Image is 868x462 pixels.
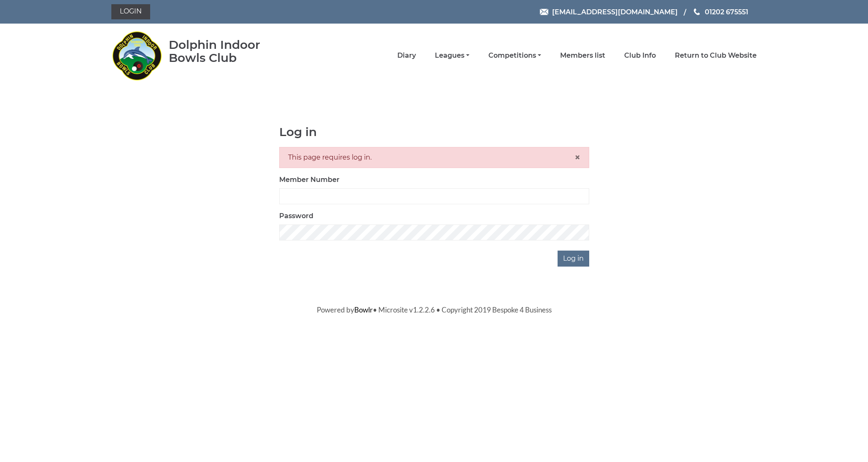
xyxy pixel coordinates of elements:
h1: Log in [279,126,589,139]
img: Email [540,9,548,15]
img: Phone us [694,8,700,15]
span: Powered by • Microsite v1.2.2.6 • Copyright 2019 Bespoke 4 Business [317,305,552,314]
a: Bowlr [354,305,373,314]
a: Login [111,4,150,19]
span: × [574,151,580,163]
div: This page requires log in. [279,147,589,168]
a: Email [EMAIL_ADDRESS][DOMAIN_NAME] [540,7,678,17]
button: Close [574,152,580,163]
a: Competitions [488,51,541,60]
a: Phone us 01202 675551 [693,7,748,17]
span: 01202 675551 [705,8,748,16]
a: Return to Club Website [675,51,757,60]
a: Leagues [435,51,469,60]
label: Member Number [279,175,340,185]
a: Members list [560,51,605,60]
img: Dolphin Indoor Bowls Club [111,26,162,85]
a: Club Info [624,51,656,60]
label: Password [279,211,313,221]
div: Dolphin Indoor Bowls Club [169,38,287,64]
input: Log in [558,251,589,267]
span: [EMAIL_ADDRESS][DOMAIN_NAME] [552,8,678,16]
a: Diary [397,51,416,60]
